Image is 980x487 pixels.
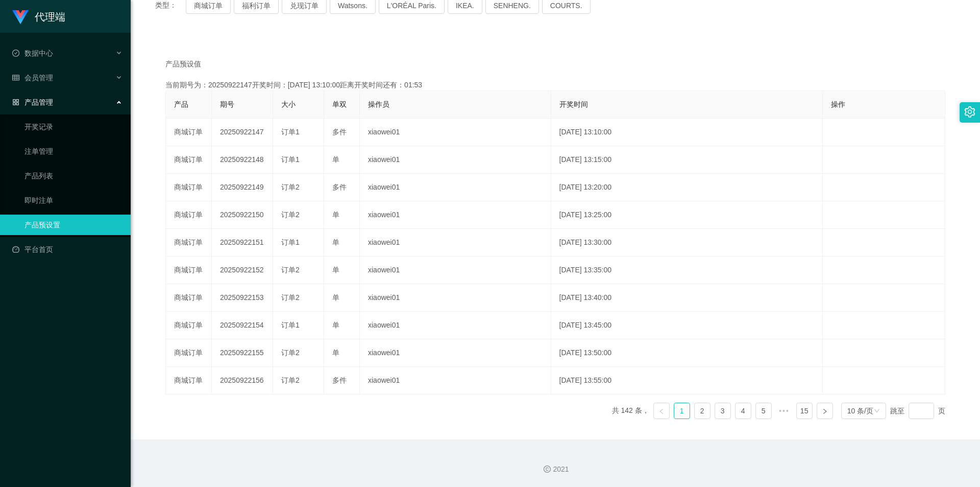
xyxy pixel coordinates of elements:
span: 会员管理 [12,74,53,82]
td: 商城订单 [166,229,212,257]
td: 20250922152 [212,257,273,284]
span: 开奖时间 [559,100,588,108]
div: 2021 [139,464,972,475]
span: 操作 [831,100,845,108]
span: 订单2 [281,266,300,274]
span: 订单1 [281,128,300,136]
td: [DATE] 13:40:00 [551,284,823,312]
td: [DATE] 13:45:00 [551,312,823,339]
td: xiaowei01 [360,257,551,284]
td: xiaowei01 [360,229,551,257]
a: 1 [674,403,690,419]
div: 当前期号为：20250922147开奖时间：[DATE] 13:10:00距离开奖时间还有：01:53 [165,80,945,90]
i: 图标: copyright [544,466,551,473]
li: 3 [715,403,731,419]
td: xiaowei01 [360,367,551,395]
td: 20250922147 [212,119,273,146]
span: 订单2 [281,293,300,302]
span: 期号 [220,100,234,108]
a: 即时注单 [24,190,122,211]
td: 20250922153 [212,284,273,312]
td: 20250922150 [212,201,273,229]
td: [DATE] 13:35:00 [551,257,823,284]
td: 商城订单 [166,257,212,284]
td: xiaowei01 [360,174,551,201]
td: 20250922151 [212,229,273,257]
span: 操作员 [368,100,389,108]
a: 4 [736,403,751,419]
span: 订单2 [281,376,300,384]
td: 商城订单 [166,174,212,201]
td: xiaowei01 [360,284,551,312]
span: 多件 [332,128,347,136]
span: ••• [776,403,792,419]
span: 单双 [332,100,347,108]
span: 单 [332,155,339,164]
i: 图标: left [658,408,665,414]
td: [DATE] 13:25:00 [551,201,823,229]
span: 单 [332,321,339,329]
h1: 代理端 [35,1,65,33]
span: 单 [332,211,339,219]
a: 5 [756,403,771,419]
a: 2 [695,403,710,419]
li: 2 [694,403,710,419]
i: 图标: down [874,408,880,415]
span: 订单2 [281,211,300,219]
span: 订单1 [281,155,300,164]
td: 商城订单 [166,284,212,312]
span: 单 [332,238,339,246]
td: 20250922148 [212,146,273,174]
td: [DATE] 13:55:00 [551,367,823,395]
li: 共 142 条， [612,403,649,419]
a: 注单管理 [24,141,122,161]
td: 商城订单 [166,339,212,367]
i: 图标: table [12,74,19,81]
i: 图标: appstore-o [12,99,19,106]
li: 下一页 [817,403,833,419]
span: 多件 [332,376,347,384]
span: 多件 [332,183,347,191]
a: 产品预设置 [24,215,122,235]
span: 订单2 [281,183,300,191]
td: xiaowei01 [360,146,551,174]
td: [DATE] 13:20:00 [551,174,823,201]
li: 4 [735,403,751,419]
td: xiaowei01 [360,119,551,146]
i: 图标: right [822,408,828,414]
td: 20250922149 [212,174,273,201]
td: 商城订单 [166,119,212,146]
td: 20250922155 [212,339,273,367]
span: 订单2 [281,349,300,357]
span: 产品管理 [12,98,53,106]
td: 商城订单 [166,146,212,174]
span: 单 [332,293,339,302]
i: 图标: check-circle-o [12,50,19,57]
a: 开奖记录 [24,117,122,137]
td: [DATE] 13:30:00 [551,229,823,257]
span: 大小 [281,100,296,108]
li: 上一页 [653,403,670,419]
span: 订单1 [281,321,300,329]
td: [DATE] 13:10:00 [551,119,823,146]
li: 1 [674,403,690,419]
a: 3 [715,403,730,419]
span: 单 [332,266,339,274]
li: 向后 5 页 [776,403,792,419]
td: 20250922154 [212,312,273,339]
td: 商城订单 [166,201,212,229]
div: 10 条/页 [847,403,873,419]
a: 代理端 [12,12,65,20]
li: 15 [796,403,813,419]
td: [DATE] 13:15:00 [551,146,823,174]
td: xiaowei01 [360,339,551,367]
a: 图标: dashboard平台首页 [12,239,122,260]
td: xiaowei01 [360,312,551,339]
td: [DATE] 13:50:00 [551,339,823,367]
span: 产品 [174,100,188,108]
td: 商城订单 [166,367,212,395]
li: 5 [755,403,772,419]
td: 商城订单 [166,312,212,339]
td: xiaowei01 [360,201,551,229]
span: 产品预设值 [165,59,201,69]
